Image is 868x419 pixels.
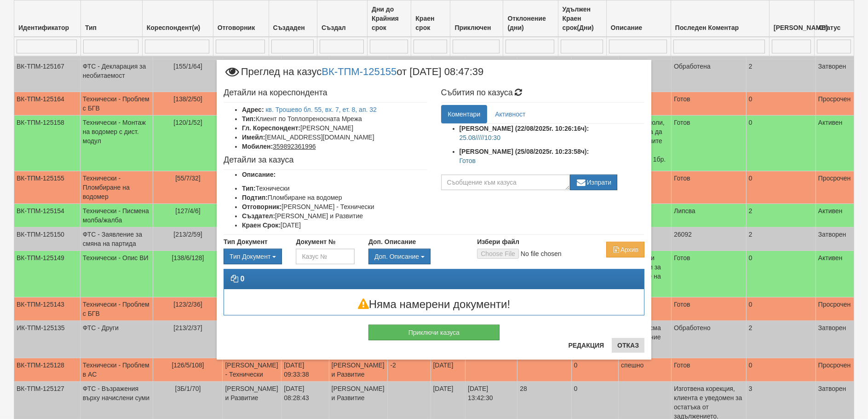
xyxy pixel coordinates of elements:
strong: 0 [240,275,244,283]
h3: Няма намерени документи! [224,298,644,310]
span: Доп. Описание [374,253,419,260]
li: Пломбиране на водомер [242,193,427,202]
p: 25.08/////10:30 [460,133,645,142]
b: Адрес: [242,106,264,113]
input: Казус № [296,249,354,264]
h4: Събития по казуса [441,88,645,98]
strong: [PERSON_NAME] (25/08/2025г. 10:23:58ч): [460,148,589,155]
a: Активност [488,105,532,123]
button: Приключи казуса [368,325,500,340]
a: кв. Трошево бл. 55, вх. 7, ет. 8, ап. 32 [266,106,377,113]
tcxspan: Call 359892361996 via 3CX [273,143,316,150]
b: Тип: [242,185,256,192]
a: Коментари [441,105,488,123]
b: Подтип: [242,194,268,201]
a: ВК-ТПМ-125155 [322,66,397,77]
b: Тип: [242,115,256,122]
li: [DATE] [242,221,427,230]
li: [PERSON_NAME] и Развитие [242,211,427,221]
span: Тип Документ [230,253,270,260]
b: Отговорник: [242,203,282,210]
li: [EMAIL_ADDRESS][DOMAIN_NAME] [242,133,427,142]
button: Тип Документ [224,249,282,264]
label: Доп. Описание [368,237,416,246]
label: Избери файл [477,237,519,246]
b: Създател: [242,212,275,220]
button: Изпрати [570,175,618,190]
strong: [PERSON_NAME] (22/08/2025г. 10:26:16ч): [460,125,589,132]
button: Отказ [612,338,644,353]
li: [PERSON_NAME] - Технически [242,202,427,211]
label: Документ № [296,237,335,246]
span: Преглед на казус от [DATE] 08:47:39 [224,67,483,84]
button: Редакция [563,338,609,353]
div: Двоен клик, за изчистване на избраната стойност. [224,249,282,264]
b: Гл. Кореспондент: [242,124,300,132]
li: Клиент по Топлопреносната Мрежа [242,114,427,123]
button: Архив [606,242,644,257]
b: Мобилен: [242,143,273,150]
b: Описание: [242,171,276,178]
div: Двоен клик, за изчистване на избраната стойност. [368,249,463,264]
button: Доп. Описание [368,249,431,264]
h4: Детайли на кореспондента [224,88,427,98]
b: Имейл: [242,134,265,141]
label: Тип Документ [224,237,268,246]
b: Краен Срок: [242,221,281,229]
li: Технически [242,184,427,193]
h4: Детайли за казуса [224,156,427,165]
li: [PERSON_NAME] [242,123,427,133]
p: Готов [460,156,645,165]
